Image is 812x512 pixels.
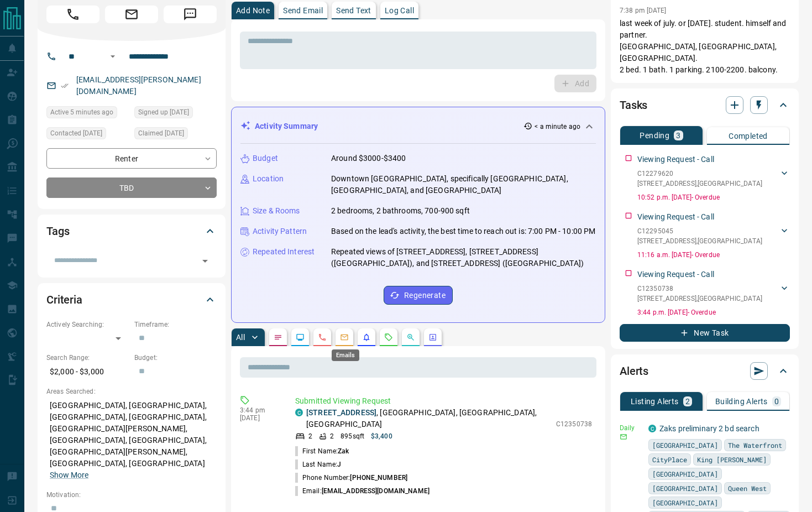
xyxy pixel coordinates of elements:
h2: Alerts [620,362,648,380]
span: Signed up [DATE] [138,107,189,118]
button: Show More [50,469,88,481]
span: Queen West [728,483,767,494]
p: 7:38 pm [DATE] [620,7,667,14]
svg: Opportunities [406,333,415,342]
button: Regenerate [384,286,453,305]
div: Fri Jun 04 2021 [134,127,217,143]
p: Motivation: [46,490,217,500]
button: Open [197,253,213,269]
div: Activity Summary< a minute ago [240,116,596,137]
span: [GEOGRAPHIC_DATA] [652,497,718,508]
p: Timeframe: [134,320,217,330]
div: Tasks [620,92,790,118]
p: Activity Pattern [253,226,307,237]
p: Viewing Request - Call [637,211,714,223]
span: Active 5 minutes ago [50,107,113,118]
p: [STREET_ADDRESS] , [GEOGRAPHIC_DATA] [637,236,762,246]
p: Repeated views of [STREET_ADDRESS], [STREET_ADDRESS] ([GEOGRAPHIC_DATA]), and [STREET_ADDRESS] ([... [331,246,596,269]
span: Claimed [DATE] [138,128,184,139]
div: condos.ca [295,409,303,416]
span: CityPlace [652,454,687,465]
p: [DATE] [240,414,279,422]
p: 2 [685,398,690,405]
p: [STREET_ADDRESS] , [GEOGRAPHIC_DATA] [637,179,762,189]
svg: Email [620,433,627,441]
div: condos.ca [648,425,656,432]
p: Daily [620,423,642,433]
p: $2,000 - $3,000 [46,363,129,381]
p: 895 sqft [340,431,364,441]
span: The Waterfront [728,440,782,451]
p: Budget [253,153,278,164]
svg: Emails [340,333,349,342]
p: Repeated Interest [253,246,315,258]
p: Areas Searched: [46,386,217,396]
div: C12350738[STREET_ADDRESS],[GEOGRAPHIC_DATA] [637,281,790,306]
p: 3:44 pm [240,406,279,414]
svg: Calls [318,333,327,342]
div: Tags [46,218,217,244]
p: Budget: [134,353,217,363]
p: 0 [774,398,779,405]
p: [STREET_ADDRESS] , [GEOGRAPHIC_DATA] [637,294,762,304]
p: 3:44 p.m. [DATE] - Overdue [637,307,790,317]
svg: Listing Alerts [362,333,371,342]
p: C12350738 [556,419,592,429]
span: [GEOGRAPHIC_DATA] [652,468,718,479]
span: Zak [338,447,349,455]
span: Contacted [DATE] [50,128,102,139]
p: Add Note [236,7,270,14]
p: Phone Number: [295,473,407,483]
div: Criteria [46,286,217,313]
p: < a minute ago [535,122,580,132]
p: , [GEOGRAPHIC_DATA], [GEOGRAPHIC_DATA], [GEOGRAPHIC_DATA] [306,407,551,430]
p: Completed [729,132,768,140]
a: Zaks preliminary 2 bd search [659,424,759,433]
button: Open [106,50,119,63]
div: Fri Jun 13 2025 [46,127,129,143]
p: Listing Alerts [631,398,679,405]
p: $3,400 [371,431,392,441]
p: C12295045 [637,226,762,236]
p: [GEOGRAPHIC_DATA], [GEOGRAPHIC_DATA], [GEOGRAPHIC_DATA], [GEOGRAPHIC_DATA], [GEOGRAPHIC_DATA][PER... [46,396,217,484]
p: 10:52 p.m. [DATE] - Overdue [637,192,790,202]
p: Actively Searching: [46,320,129,330]
p: Size & Rooms [253,205,300,217]
p: Search Range: [46,353,129,363]
div: Thu Jun 03 2021 [134,106,217,122]
h2: Tasks [620,96,647,114]
p: All [236,333,245,341]
h2: Criteria [46,291,82,309]
p: Downtown [GEOGRAPHIC_DATA], specifically [GEOGRAPHIC_DATA], [GEOGRAPHIC_DATA], and [GEOGRAPHIC_DATA] [331,173,596,196]
svg: Lead Browsing Activity [296,333,305,342]
span: J [337,461,341,468]
div: C12295045[STREET_ADDRESS],[GEOGRAPHIC_DATA] [637,224,790,248]
h2: Tags [46,222,69,240]
p: 3 [676,132,680,139]
p: 11:16 a.m. [DATE] - Overdue [637,250,790,260]
p: Activity Summary [255,121,318,132]
span: [EMAIL_ADDRESS][DOMAIN_NAME] [322,487,429,495]
p: Location [253,173,284,185]
p: Viewing Request - Call [637,269,714,280]
p: Based on the lead's activity, the best time to reach out is: 7:00 PM - 10:00 PM [331,226,595,237]
div: Alerts [620,358,790,384]
a: [STREET_ADDRESS] [306,408,376,417]
p: First Name: [295,446,349,456]
div: Emails [332,349,359,361]
p: Building Alerts [715,398,768,405]
span: Email [105,6,158,23]
div: TBD [46,177,217,198]
p: Around $3000-$3400 [331,153,406,164]
span: [GEOGRAPHIC_DATA] [652,483,718,494]
p: Submitted Viewing Request [295,395,592,407]
svg: Requests [384,333,393,342]
p: Viewing Request - Call [637,154,714,165]
div: C12279620[STREET_ADDRESS],[GEOGRAPHIC_DATA] [637,166,790,191]
p: Pending [640,132,669,139]
svg: Notes [274,333,282,342]
button: New Task [620,324,790,342]
p: Last Name: [295,459,341,469]
svg: Agent Actions [428,333,437,342]
p: C12279620 [637,169,762,179]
